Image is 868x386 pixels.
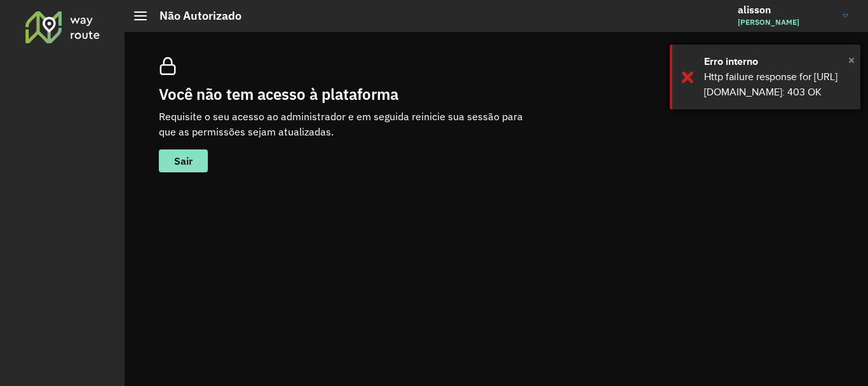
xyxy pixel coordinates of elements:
[738,4,833,16] h3: alisson
[159,85,540,104] h2: Você não tem acesso à plataforma
[848,50,855,69] span: ×
[159,149,208,172] button: button
[704,69,851,100] div: Http failure response for [URL][DOMAIN_NAME]: 403 OK
[848,50,855,69] button: Close
[704,54,851,69] div: Erro interno
[147,9,241,23] h2: Não Autorizado
[159,109,540,139] p: Requisite o seu acesso ao administrador e em seguida reinicie sua sessão para que as permissões s...
[174,156,193,166] span: Sair
[738,17,833,28] span: [PERSON_NAME]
